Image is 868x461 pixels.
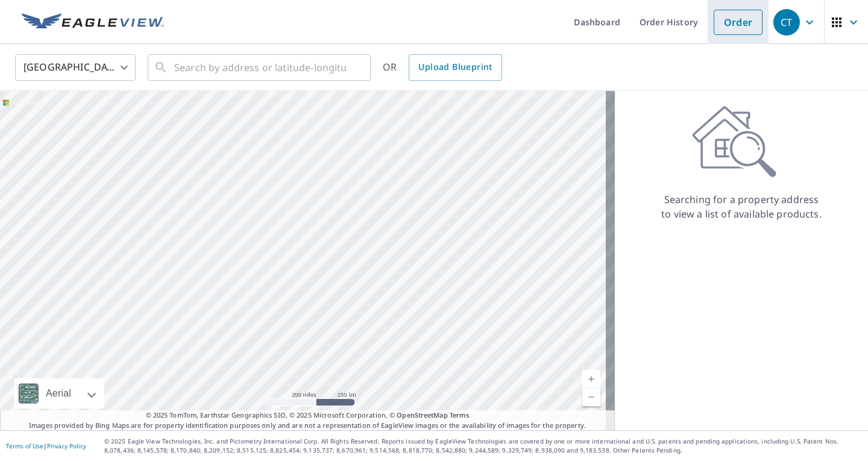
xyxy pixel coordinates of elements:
[104,437,862,455] p: © 2025 Eagle View Technologies, Inc. and Pictometry International Corp. All Rights Reserved. Repo...
[661,192,822,221] p: Searching for a property address to view a list of available products.
[397,410,447,419] a: OpenStreetMap
[582,388,600,406] a: Current Level 5, Zoom Out
[15,51,136,84] div: [GEOGRAPHIC_DATA]
[409,54,502,81] a: Upload Blueprint
[714,10,763,35] a: Order
[383,54,502,81] div: OR
[582,370,600,388] a: Current Level 5, Zoom In
[773,9,800,36] div: CT
[42,378,75,409] div: Aerial
[47,442,86,450] a: Privacy Policy
[450,410,470,419] a: Terms
[14,378,104,409] div: Aerial
[146,410,470,421] span: © 2025 TomTom, Earthstar Geographics SIO, © 2025 Microsoft Corporation, ©
[6,442,86,450] p: |
[418,60,492,75] span: Upload Blueprint
[22,13,164,31] img: EV Logo
[174,51,346,84] input: Search by address or latitude-longitude
[6,442,43,450] a: Terms of Use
